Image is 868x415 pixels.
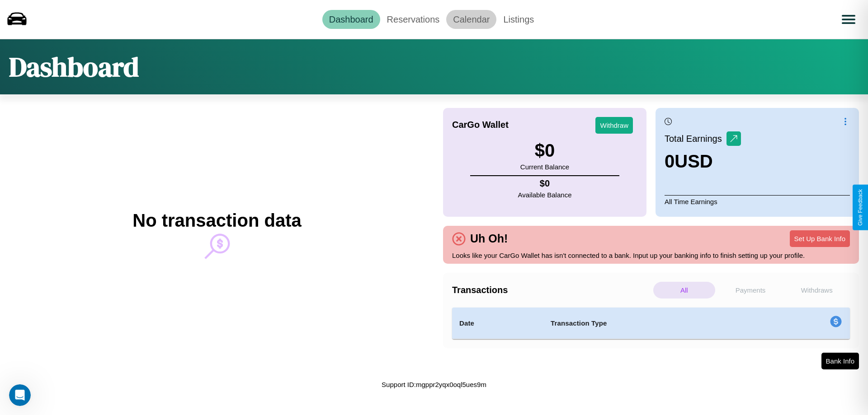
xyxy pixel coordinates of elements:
p: Payments [720,282,782,298]
button: Withdraw [595,117,633,134]
table: simple table [452,308,850,339]
button: Bank Info [821,353,859,369]
h4: $ 0 [518,178,572,189]
h2: No transaction data [132,210,301,231]
div: Give Feedback [857,189,863,226]
p: All Time Earnings [665,195,850,208]
button: Open menu [836,7,861,32]
p: Total Earnings [665,131,726,147]
iframe: Intercom live chat [9,384,31,406]
p: Withdraws [786,282,848,298]
h1: Dashboard [9,48,139,85]
p: Available Balance [518,189,572,201]
a: Listings [496,10,541,29]
h3: 0 USD [665,151,741,172]
p: Support ID: mgppr2yqx0oql5ues9m [382,378,486,391]
a: Reservations [380,10,447,29]
h4: Uh Oh! [466,232,512,245]
button: Set Up Bank Info [790,230,850,247]
p: All [653,282,715,298]
h4: CarGo Wallet [452,120,509,130]
h4: Transactions [452,285,651,295]
h4: Transaction Type [551,318,756,329]
h4: Date [459,318,536,329]
h3: $ 0 [520,140,569,161]
p: Current Balance [520,161,569,173]
a: Dashboard [322,10,380,29]
p: Looks like your CarGo Wallet has isn't connected to a bank. Input up your banking info to finish ... [452,249,850,261]
a: Calendar [446,10,496,29]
